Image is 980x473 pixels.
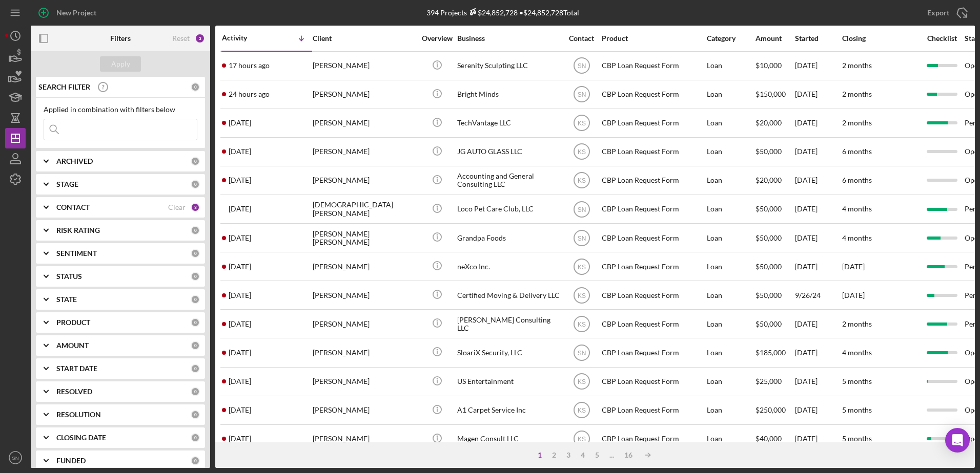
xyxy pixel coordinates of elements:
[756,348,786,357] span: $185,000
[577,320,585,328] text: KS
[313,34,415,42] div: Client
[756,262,782,271] span: $50,000
[795,253,841,280] div: [DATE]
[457,397,560,424] div: A1 Carpet Service Inc
[191,180,200,189] div: 0
[457,81,560,108] div: Bright Minds
[602,282,704,309] div: CBP Loan Request Form
[191,410,200,419] div: 0
[756,176,782,184] span: $20,000
[313,397,415,424] div: [PERSON_NAME]
[533,451,547,459] div: 1
[44,105,197,114] div: Applied in combination with filters below
[577,234,586,242] text: SN
[229,147,251,156] time: 2025-09-07 05:37
[12,455,18,461] text: SN
[457,167,560,194] div: Accounting and General Consulting LLC
[561,451,576,459] div: 3
[795,310,841,337] div: [DATE]
[313,196,415,223] div: [DEMOGRAPHIC_DATA][PERSON_NAME]
[222,34,267,42] div: Activity
[313,282,415,309] div: [PERSON_NAME]
[229,90,270,98] time: 2025-09-10 14:37
[842,204,872,213] time: 4 months
[229,176,251,184] time: 2025-09-06 11:37
[795,52,841,79] div: [DATE]
[56,3,96,23] div: New Project
[191,82,200,92] div: 0
[5,447,26,468] button: SN
[313,310,415,337] div: [PERSON_NAME]
[56,388,92,396] b: RESOLVED
[313,368,415,395] div: [PERSON_NAME]
[56,157,93,165] b: ARCHIVED
[229,349,251,357] time: 2025-09-01 14:53
[756,233,782,242] span: $50,000
[313,253,415,280] div: [PERSON_NAME]
[229,119,251,127] time: 2025-09-08 16:48
[191,318,200,327] div: 0
[602,253,704,280] div: CBP Loan Request Form
[577,120,585,127] text: KS
[707,425,754,453] div: Loan
[191,157,200,166] div: 0
[756,377,782,385] span: $25,000
[191,249,200,258] div: 0
[56,180,78,188] b: STAGE
[604,451,619,459] div: ...
[38,83,90,91] b: SEARCH FILTER
[426,8,579,17] div: 394 Projects • $24,852,728 Total
[56,341,89,350] b: AMOUNT
[842,319,872,328] time: 2 months
[229,377,251,385] time: 2025-09-01 01:46
[313,81,415,108] div: [PERSON_NAME]
[707,282,754,309] div: Loan
[577,148,585,156] text: KS
[795,138,841,165] div: [DATE]
[191,433,200,442] div: 0
[229,291,251,299] time: 2025-09-02 16:22
[577,177,585,184] text: KS
[457,110,560,137] div: TechVantage LLC
[795,110,841,137] div: [DATE]
[191,387,200,396] div: 0
[31,3,107,23] button: New Project
[56,249,97,257] b: SENTIMENT
[191,456,200,465] div: 0
[842,348,872,357] time: 4 months
[602,339,704,366] div: CBP Loan Request Form
[795,34,841,42] div: Started
[707,253,754,280] div: Loan
[756,405,786,414] span: $250,000
[602,167,704,194] div: CBP Loan Request Form
[56,203,90,211] b: CONTACT
[842,434,872,443] time: 5 months
[457,368,560,395] div: US Entertainment
[795,81,841,108] div: [DATE]
[56,226,100,234] b: RISK RATING
[795,282,841,309] div: 9/26/24
[547,451,561,459] div: 2
[795,224,841,251] div: [DATE]
[602,110,704,137] div: CBP Loan Request Form
[756,118,782,127] span: $20,000
[602,81,704,108] div: CBP Loan Request Form
[457,224,560,251] div: Grandpa Foods
[707,339,754,366] div: Loan
[56,318,90,327] b: PRODUCT
[795,425,841,453] div: [DATE]
[313,425,415,453] div: [PERSON_NAME]
[195,33,205,44] div: 3
[313,52,415,79] div: [PERSON_NAME]
[191,272,200,281] div: 0
[795,339,841,366] div: [DATE]
[756,61,782,70] span: $10,000
[191,295,200,304] div: 0
[795,368,841,395] div: [DATE]
[842,291,865,299] time: [DATE]
[707,196,754,223] div: Loan
[577,263,585,270] text: KS
[313,224,415,251] div: [PERSON_NAME] [PERSON_NAME]
[100,56,141,72] button: Apply
[842,233,872,242] time: 4 months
